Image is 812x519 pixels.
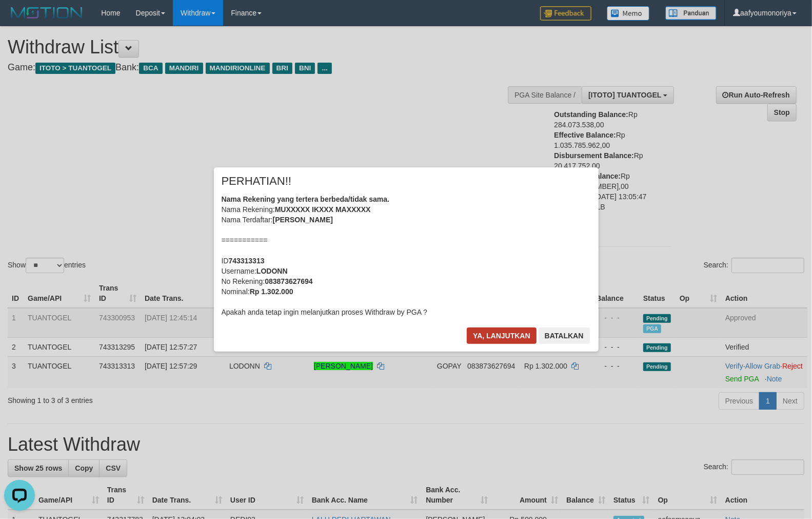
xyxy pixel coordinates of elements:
span: PERHATIAN!! [222,176,292,186]
b: MUXXXXX IKXXX MAXXXXX [275,205,371,214]
b: LODONN [256,267,288,275]
b: Nama Rekening yang tertera berbeda/tidak sama. [222,195,390,203]
div: Nama Rekening: Nama Terdaftar: =========== ID Username: No Rekening: Nominal: Apakah anda tetap i... [222,194,591,317]
b: [PERSON_NAME] [273,216,333,224]
button: Open LiveChat chat widget [4,4,35,35]
b: Rp 1.302.000 [250,287,293,296]
button: Ya, lanjutkan [467,328,537,344]
b: 743313313 [229,257,265,265]
button: Batalkan [539,328,590,344]
b: 083873627694 [265,277,312,285]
